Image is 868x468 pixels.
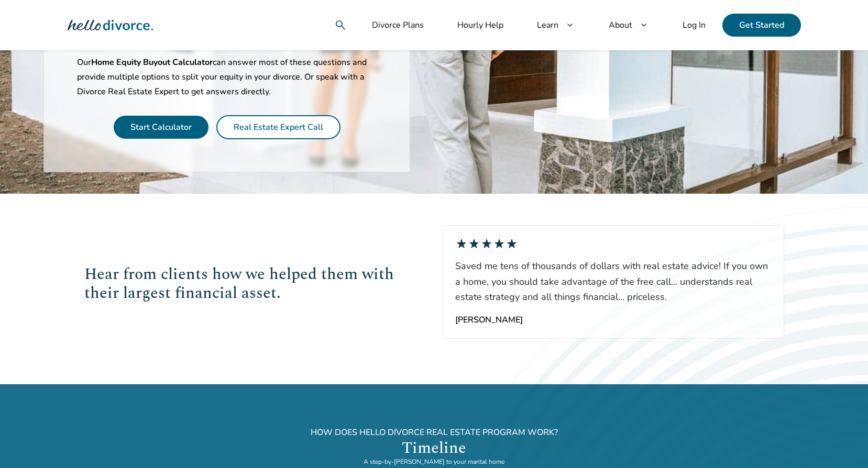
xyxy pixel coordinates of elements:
[455,260,768,303] span: Saved me tens of thousands of dollars with real estate advice! If you own a home, you should take...
[311,426,558,439] span: How Does Hello Divorce Real Estate Program Work?
[666,14,722,37] a: Log In
[77,55,377,99] p: Our can answer most of these questions and provide multiple options to split your equity in your ...
[91,57,213,68] span: Home Equity Buyout Calculator
[234,121,323,133] a: Real Estate Expert Call
[639,20,649,30] span: keyboard_arrow_down
[84,265,426,303] h2: Hear from clients how we helped them with their largest financial asset.
[441,14,520,37] a: Hourly Help
[722,14,801,37] a: Get Started
[455,314,523,326] div: [PERSON_NAME]
[364,458,504,466] p: A step-by-[PERSON_NAME] to your marital home
[592,14,666,37] a: Aboutkeyboard_arrow_down
[334,19,347,31] span: search
[402,439,466,458] h2: Timeline
[520,14,592,37] a: Learnkeyboard_arrow_down
[355,14,441,37] a: Divorce Plans
[130,121,192,133] a: Start Calculator
[455,238,518,250] div: star_ratestar_ratestar_ratestar_ratestar_rate
[565,20,575,30] span: keyboard_arrow_down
